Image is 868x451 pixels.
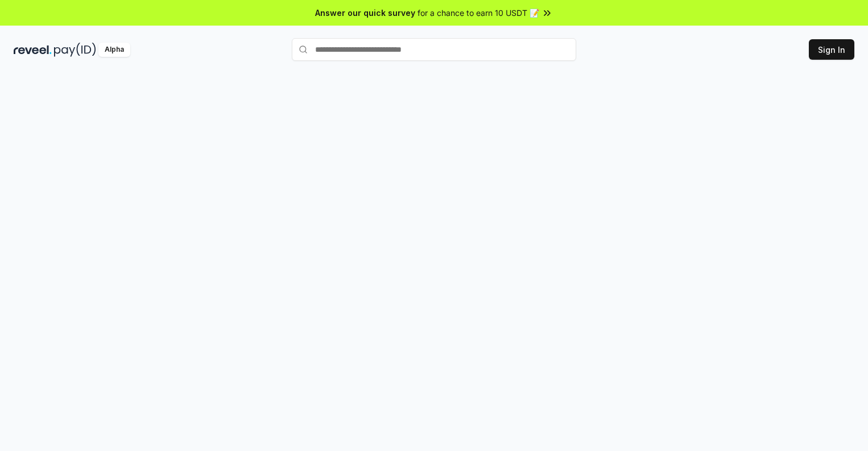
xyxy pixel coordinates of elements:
[14,43,52,57] img: reveel_dark
[418,7,539,19] span: for a chance to earn 10 USDT 📝
[54,43,96,57] img: pay_id
[809,39,854,60] button: Sign In
[98,43,130,57] div: Alpha
[315,7,415,19] span: Answer our quick survey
